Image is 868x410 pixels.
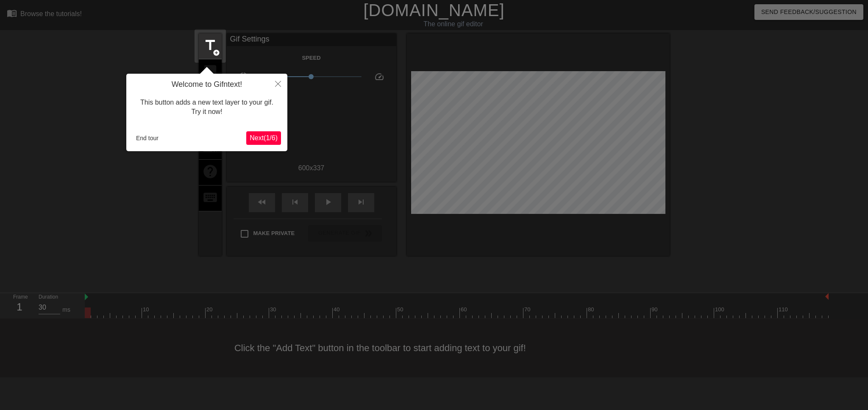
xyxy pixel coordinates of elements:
button: Next [246,131,281,145]
div: This button adds a new text layer to your gif. Try it now! [133,89,281,125]
span: Next ( 1 / 6 ) [250,134,278,141]
h4: Welcome to Gifntext! [133,80,281,89]
button: Close [269,74,287,93]
button: End tour [133,132,162,144]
